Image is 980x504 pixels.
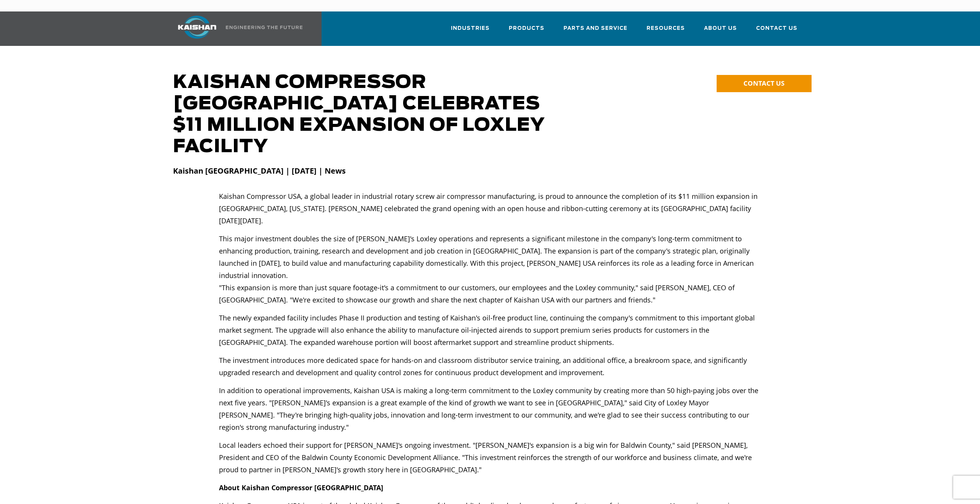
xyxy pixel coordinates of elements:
img: kaishan logo [168,16,226,39]
p: The newly expanded facility includes Phase II production and testing of Kaishan's oil-free produc... [219,312,761,348]
a: About Us [704,18,737,44]
span: Resources [647,24,685,33]
a: Contact Us [756,18,797,44]
strong: Kaishan [GEOGRAPHIC_DATA] | [DATE] | News [173,166,346,176]
a: Industries [451,18,490,44]
span: CONTACT US [743,79,784,88]
p: "This expansion is more than just square footage-it's a commitment to our customers, our employee... [219,281,761,306]
span: Kaishan Compressor [GEOGRAPHIC_DATA] Celebrates $11 Million Expansion of Loxley Facility [173,73,545,156]
span: Parts and Service [563,24,627,33]
span: Contact Us [756,24,797,33]
a: Kaishan USA [168,11,304,46]
a: Parts and Service [563,18,627,44]
a: Resources [647,18,685,44]
p: This major investment doubles the size of [PERSON_NAME]'s Loxley operations and represents a sign... [219,232,761,281]
span: Industries [451,24,490,33]
img: Engineering the future [226,26,302,29]
a: CONTACT US [717,75,812,92]
p: Local leaders echoed their support for [PERSON_NAME]'s ongoing investment. "[PERSON_NAME]'s expan... [219,439,761,476]
p: The investment introduces more dedicated space for hands-on and classroom distributor service tra... [219,354,761,379]
span: Products [509,24,544,33]
p: Kaishan Compressor USA, a global leader in industrial rotary screw air compressor manufacturing, ... [219,190,761,227]
strong: About Kaishan Compressor [GEOGRAPHIC_DATA] [219,483,383,492]
span: About Us [704,24,737,33]
a: Products [509,18,544,44]
p: In addition to operational improvements, Kaishan USA is making a long-term commitment to the Loxl... [219,384,761,433]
